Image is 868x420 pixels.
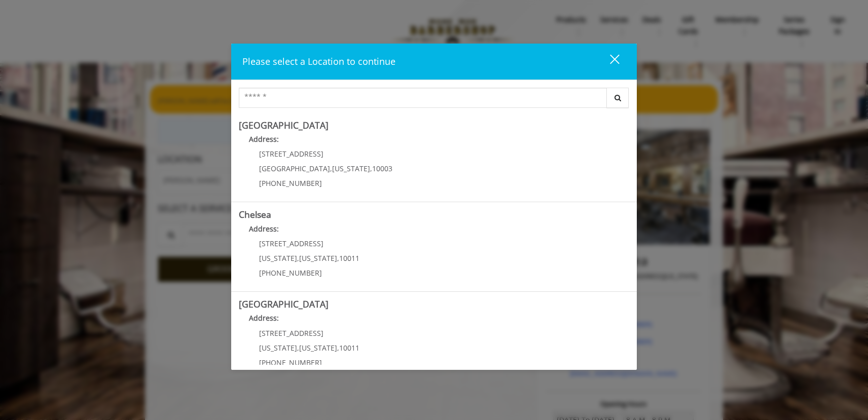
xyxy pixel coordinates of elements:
[259,149,323,159] span: [STREET_ADDRESS]
[239,298,329,310] b: [GEOGRAPHIC_DATA]
[299,343,337,353] span: [US_STATE]
[259,164,330,173] span: [GEOGRAPHIC_DATA]
[259,239,323,248] span: [STREET_ADDRESS]
[242,55,395,67] span: Please select a Location to continue
[330,164,332,173] span: ,
[591,51,626,72] button: close dialog
[239,208,271,220] b: Chelsea
[299,253,337,263] span: [US_STATE]
[372,164,392,173] span: 10003
[612,94,624,101] i: Search button
[332,164,370,173] span: [US_STATE]
[239,88,607,108] input: Search Center
[259,253,297,263] span: [US_STATE]
[337,253,339,263] span: ,
[249,224,279,234] b: Address:
[337,343,339,353] span: ,
[259,328,323,338] span: [STREET_ADDRESS]
[259,268,322,278] span: [PHONE_NUMBER]
[239,88,629,113] div: Center Select
[339,343,359,353] span: 10011
[297,343,299,353] span: ,
[249,313,279,323] b: Address:
[239,119,329,131] b: [GEOGRAPHIC_DATA]
[598,54,619,69] div: close dialog
[259,343,297,353] span: [US_STATE]
[297,253,299,263] span: ,
[370,164,372,173] span: ,
[339,253,359,263] span: 10011
[259,178,322,188] span: [PHONE_NUMBER]
[259,358,322,367] span: [PHONE_NUMBER]
[249,134,279,144] b: Address:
